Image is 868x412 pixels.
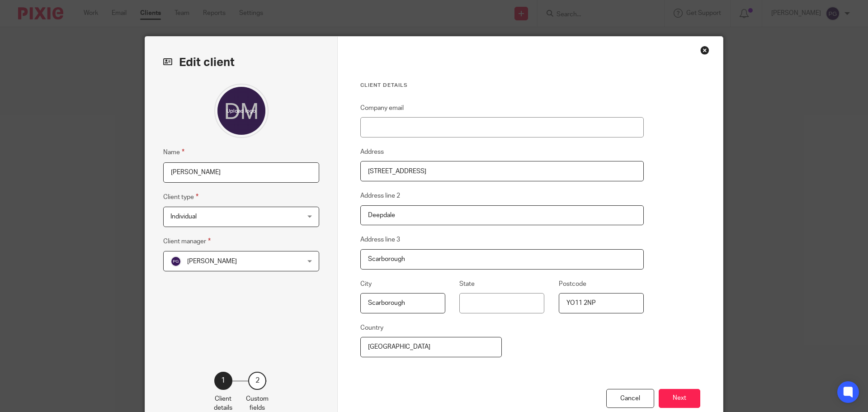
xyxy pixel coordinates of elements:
label: Client type [163,192,198,202]
label: Name [163,147,184,157]
label: Address [360,147,384,156]
h2: Edit client [163,55,319,70]
div: 1 [214,372,232,390]
span: Individual [170,213,197,220]
h3: Client details [360,82,644,89]
label: Company email [360,104,404,113]
label: Address line 2 [360,191,400,200]
label: City [360,279,372,289]
div: Cancel [606,389,654,408]
label: State [459,279,475,289]
img: svg%3E [170,256,181,267]
label: Country [360,323,383,332]
label: Postcode [559,279,586,289]
label: Client manager [163,236,211,246]
div: 2 [248,372,266,390]
div: Close this dialog window [700,46,709,55]
label: Address line 3 [360,235,400,244]
span: [PERSON_NAME] [187,258,237,265]
button: Next [659,389,700,408]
